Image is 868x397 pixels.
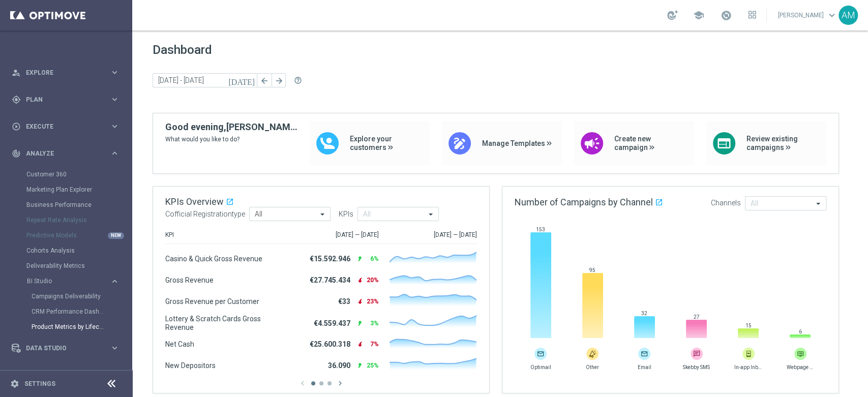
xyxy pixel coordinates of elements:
[26,243,131,258] div: Cohorts Analysis
[108,232,124,239] div: NEW
[26,197,131,212] div: Business Performance
[26,150,110,157] span: Analyze
[11,344,120,352] button: Data Studio keyboard_arrow_right
[12,344,110,353] div: Data Studio
[26,212,131,228] div: Repeat Rate Analysis
[27,278,110,284] div: BI Studio
[26,228,131,243] div: Predictive Models
[777,8,839,23] a: [PERSON_NAME]keyboard_arrow_down
[110,148,119,158] i: keyboard_arrow_right
[26,170,106,178] a: Customer 360
[26,124,110,130] span: Execute
[26,186,106,194] a: Marketing Plan Explorer
[110,121,119,131] i: keyboard_arrow_right
[12,361,119,388] div: Optibot
[32,319,131,334] div: Product Metrics by Lifecycle
[26,70,110,76] span: Explore
[11,69,120,77] button: person_search Explore keyboard_arrow_right
[839,6,858,25] div: AM
[26,345,110,351] span: Data Studio
[110,68,119,77] i: keyboard_arrow_right
[12,95,21,104] i: gps_fixed
[32,323,106,331] a: Product Metrics by Lifecycle
[32,292,106,300] a: Campaigns Deliverability
[12,122,110,131] div: Execute
[10,379,19,388] i: settings
[26,262,106,270] a: Deliverability Metrics
[24,381,55,387] a: Settings
[32,304,131,319] div: CRM Performance Dashboard
[32,308,106,316] a: CRM Performance Dashboard
[12,68,21,77] i: person_search
[11,123,120,131] button: play_circle_outline Execute keyboard_arrow_right
[26,201,106,209] a: Business Performance
[32,289,131,304] div: Campaigns Deliverability
[12,68,110,77] div: Explore
[12,149,21,158] i: track_changes
[26,277,120,285] button: BI Studio keyboard_arrow_right
[26,247,106,255] a: Cohorts Analysis
[12,95,110,104] div: Plan
[110,95,119,104] i: keyboard_arrow_right
[26,361,106,388] a: Optibot
[26,258,131,273] div: Deliverability Metrics
[12,122,21,131] i: play_circle_outline
[110,277,119,286] i: keyboard_arrow_right
[11,149,120,158] button: track_changes Analyze keyboard_arrow_right
[693,10,704,21] span: school
[11,96,120,104] button: gps_fixed Plan keyboard_arrow_right
[26,97,110,103] span: Plan
[110,343,119,353] i: keyboard_arrow_right
[826,10,837,21] span: keyboard_arrow_down
[26,182,131,197] div: Marketing Plan Explorer
[26,273,131,334] div: BI Studio
[26,167,131,182] div: Customer 360
[27,278,100,284] span: BI Studio
[12,149,110,158] div: Analyze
